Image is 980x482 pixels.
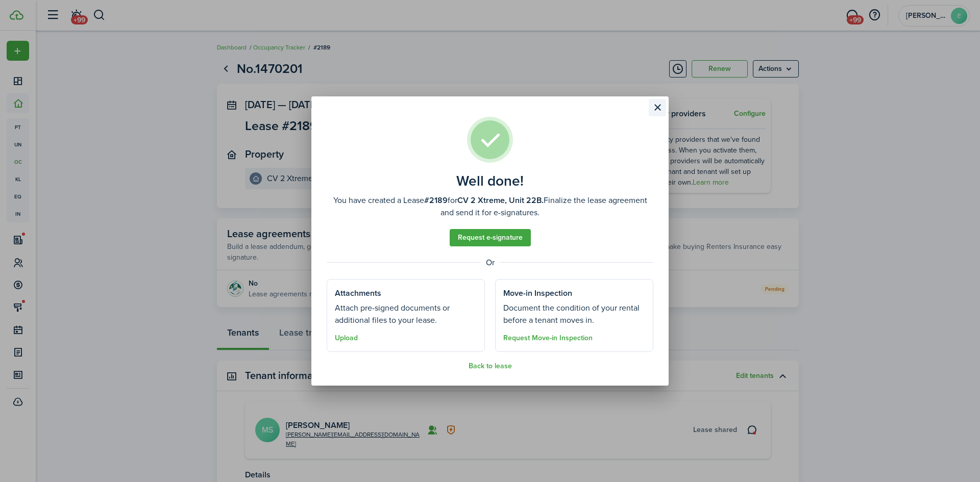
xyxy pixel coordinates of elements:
[335,302,477,326] well-done-section-description: Attach pre-signed documents or additional files to your lease.
[469,362,512,370] button: Back to lease
[450,229,531,246] a: Request e-signature
[503,302,645,326] well-done-section-description: Document the condition of your rental before a tenant moves in.
[457,194,544,206] b: CV 2 Xtreme, Unit 22B.
[327,194,653,219] well-done-description: You have created a Lease for Finalize the lease agreement and send it for e-signatures.
[649,99,666,116] button: Close modal
[335,334,358,342] button: Upload
[503,334,593,342] button: Request Move-in Inspection
[503,287,572,299] well-done-section-title: Move-in Inspection
[335,287,381,299] well-done-section-title: Attachments
[327,257,653,269] well-done-separator: Or
[456,173,524,189] well-done-title: Well done!
[424,194,448,206] b: #2189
